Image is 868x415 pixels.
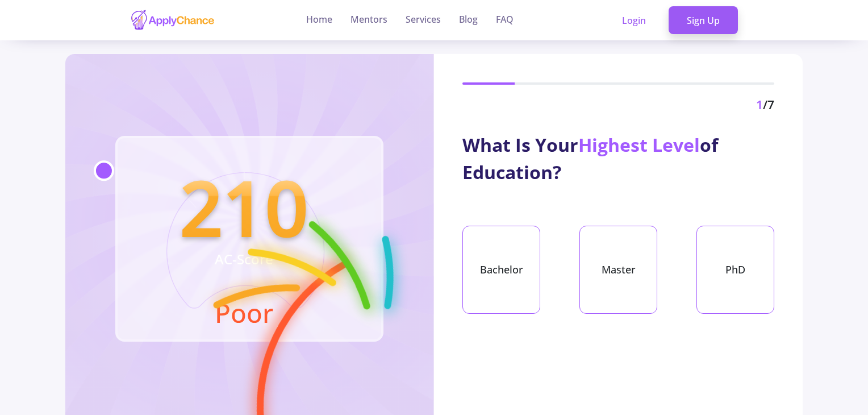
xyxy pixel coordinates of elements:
text: Poor [215,295,273,330]
div: Bachelor [462,226,540,314]
text: AC-Score [215,250,273,268]
a: Sign Up [669,6,738,35]
span: Highest Level [578,132,700,157]
span: 1 [756,97,763,113]
a: Login [604,6,664,35]
text: 210 [180,156,308,258]
div: What Is Your of Education? [462,131,774,186]
img: applychance logo [130,9,215,31]
div: Master [579,226,657,314]
div: PhD [696,226,774,314]
span: /7 [763,97,774,113]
